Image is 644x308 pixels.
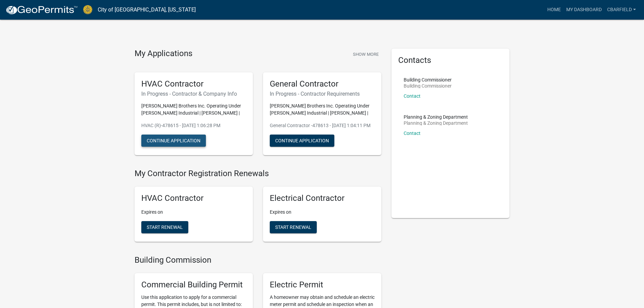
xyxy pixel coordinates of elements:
[83,5,92,14] img: City of Jeffersonville, Indiana
[275,224,311,230] span: Start Renewal
[270,209,375,216] p: Expires on
[141,79,246,89] h5: HVAC Contractor
[141,221,188,233] button: Start Renewal
[545,3,564,16] a: Home
[141,209,246,216] p: Expires on
[564,3,604,16] a: My Dashboard
[404,121,468,125] p: Planning & Zoning Department
[270,91,375,97] h6: In Progress - Contractor Requirements
[141,193,246,203] h5: HVAC Contractor
[141,135,206,147] button: Continue Application
[404,77,452,82] p: Building Commissioner
[270,79,375,89] h5: General Contractor
[135,255,381,265] h4: Building Commission
[270,122,375,129] p: General Contractor -478613 - [DATE] 1:04:11 PM
[270,102,375,117] p: [PERSON_NAME] Brothers Inc. Operating Under [PERSON_NAME] Industrial | [PERSON_NAME] |
[404,84,452,88] p: Building Commissioner
[404,115,468,119] p: Planning & Zoning Department
[147,224,183,230] span: Start Renewal
[135,49,192,59] h4: My Applications
[141,280,246,290] h5: Commercial Building Permit
[270,193,375,203] h5: Electrical Contractor
[135,169,381,179] h4: My Contractor Registration Renewals
[398,55,503,65] h5: Contacts
[270,221,317,233] button: Start Renewal
[604,3,639,16] a: cbarfield
[135,169,381,247] wm-registration-list-section: My Contractor Registration Renewals
[141,122,246,129] p: HVAC (R)-478615 - [DATE] 1:06:28 PM
[141,102,246,117] p: [PERSON_NAME] Brothers Inc. Operating Under [PERSON_NAME] Industrial | [PERSON_NAME] |
[350,49,381,60] button: Show More
[98,4,196,16] a: City of [GEOGRAPHIC_DATA], [US_STATE]
[141,91,246,97] h6: In Progress - Contractor & Company Info
[404,93,421,99] a: Contact
[404,131,421,136] a: Contact
[270,280,375,290] h5: Electric Permit
[270,135,334,147] button: Continue Application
